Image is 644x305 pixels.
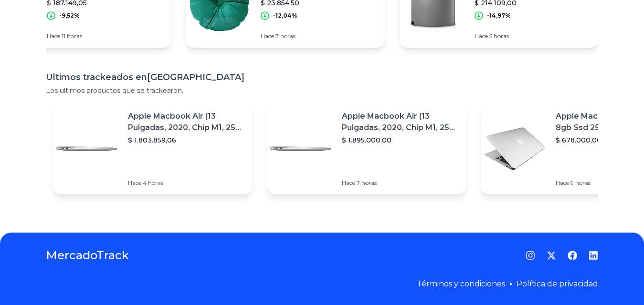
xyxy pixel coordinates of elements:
p: Hace 5 horas [475,32,591,40]
p: Hace 4 horas [128,179,244,187]
img: Featured image [481,115,548,182]
p: Hace 7 horas [342,179,458,187]
p: $ 1.895.000,00 [342,135,458,145]
p: Apple Macbook Air (13 Pulgadas, 2020, Chip M1, 256 Gb De Ssd, 8 Gb De Ram) - Plata [128,111,244,133]
p: Hace 7 horas [261,32,377,40]
img: Featured image [53,115,120,182]
a: Facebook [568,251,577,260]
a: Twitter [547,251,556,260]
a: Términos y condiciones [417,279,505,288]
p: Hace 11 horas [47,32,163,40]
p: -9,52% [59,12,80,20]
a: Featured imageApple Macbook Air (13 Pulgadas, 2020, Chip M1, 256 Gb De Ssd, 8 Gb De Ram) - Plata$... [267,103,466,194]
a: Instagram [526,251,535,260]
p: Los ultimos productos que se trackearon. [46,86,598,95]
a: Featured imageApple Macbook Air (13 Pulgadas, 2020, Chip M1, 256 Gb De Ssd, 8 Gb De Ram) - Plata$... [53,103,252,194]
p: -14,97% [487,12,511,20]
p: -12,04% [273,12,297,20]
img: Featured image [267,115,334,182]
p: $ 1.803.859,06 [128,135,244,145]
h1: Ultimos trackeados en [GEOGRAPHIC_DATA] [46,71,598,84]
a: MercadoTrack [46,248,129,263]
a: LinkedIn [589,251,598,260]
a: Política de privacidad [517,279,598,288]
p: Apple Macbook Air (13 Pulgadas, 2020, Chip M1, 256 Gb De Ssd, 8 Gb De Ram) - Plata [342,111,458,133]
